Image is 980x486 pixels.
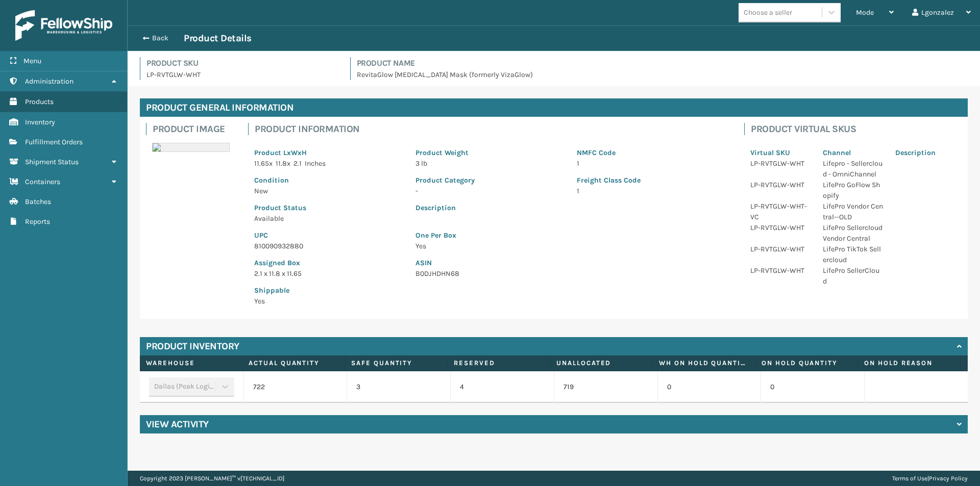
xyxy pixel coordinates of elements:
p: Description [895,147,955,158]
label: On Hold Quantity [762,359,851,368]
span: Inches [305,159,326,168]
p: 1 [577,158,726,169]
h4: Product Virtual SKUs [751,123,962,135]
p: Description [415,202,726,213]
label: On Hold Reason [864,359,954,368]
span: Mode [856,8,874,17]
h4: Product General Information [140,98,968,117]
h4: Product Image [153,123,236,135]
p: Shippable [254,285,403,296]
p: Copyright 2023 [PERSON_NAME]™ v [TECHNICAL_ID] [140,471,284,486]
p: New [254,186,403,196]
td: 722 [243,371,347,403]
p: LifePro Sellercloud Vendor Central [823,222,883,244]
span: 2.1 [293,159,302,168]
h4: Product Name [357,57,968,69]
p: NMFC Code [577,147,726,158]
h4: View Activity [146,418,209,430]
span: Inventory [25,118,55,126]
td: 0 [657,371,761,403]
h4: Product Information [255,123,732,135]
p: Lifepro - Sellercloud - OmniChannel [823,158,883,180]
p: LP-RVTGLW-WHT [146,69,338,80]
p: Condition [254,175,403,186]
a: Terms of Use [892,475,927,482]
span: Reports [25,217,50,226]
p: LP-RVTGLW-WHT [750,244,811,254]
div: | [892,471,968,486]
p: LP-RVTGLW-WHT [750,265,811,276]
p: Channel [823,147,883,158]
p: Product Weight [415,147,565,158]
span: Administration [25,77,73,86]
label: Reserved [454,359,544,368]
p: 2.1 x 11.8 x 11.65 [254,268,403,279]
label: Actual Quantity [249,359,338,368]
p: Assigned Box [254,258,403,268]
span: Fulfillment Orders [25,138,83,146]
p: LP-RVTGLW-WHT [750,222,811,233]
h3: Product Details [184,32,252,44]
img: logo [15,10,112,41]
button: Back [137,34,184,43]
h4: Product Inventory [146,340,239,352]
p: Yes [415,241,726,251]
div: Choose a seller [744,7,792,18]
span: 11.65 x [254,159,273,168]
p: Available [254,213,403,224]
p: - [415,186,565,196]
p: LifePro TikTok Sellercloud [823,244,883,265]
label: Warehouse [146,359,236,368]
img: 51104088640_40f294f443_o-scaled-700x700.jpg [152,143,230,152]
label: Safe Quantity [351,359,441,368]
label: WH On hold quantity [659,359,749,368]
p: LP-RVTGLW-WHT [750,180,811,190]
p: 4 [460,382,545,392]
span: 3 lb [415,159,427,168]
p: LifePro Vendor Central--OLD [823,201,883,222]
a: Privacy Policy [929,475,968,482]
span: Products [25,97,54,106]
span: 11.8 x [276,159,290,168]
p: Yes [254,296,403,306]
p: LifePro GoFlow Shopify [823,180,883,201]
td: 3 [347,371,450,403]
p: Product Status [254,202,403,213]
h4: Product SKU [146,57,338,69]
td: 719 [554,371,657,403]
span: Shipment Status [25,158,79,166]
p: Product Category [415,175,565,186]
label: Unallocated [556,359,646,368]
p: Freight Class Code [577,175,726,186]
td: 0 [761,371,864,403]
p: RevitaGlow [MEDICAL_DATA] Mask (formerly VizaGlow) [357,69,968,80]
p: 1 [577,186,726,196]
p: ASIN [415,258,726,268]
span: Menu [23,57,41,65]
span: Batches [25,197,51,206]
p: Virtual SKU [750,147,811,158]
p: LP-RVTGLW-WHT-VC [750,201,811,222]
span: Containers [25,177,60,186]
p: 810090932880 [254,241,403,251]
p: LifePro SellerCloud [823,265,883,287]
p: LP-RVTGLW-WHT [750,158,811,169]
p: B0DJHDHN68 [415,268,726,279]
p: Product LxWxH [254,147,403,158]
p: UPC [254,230,403,241]
p: One Per Box [415,230,726,241]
